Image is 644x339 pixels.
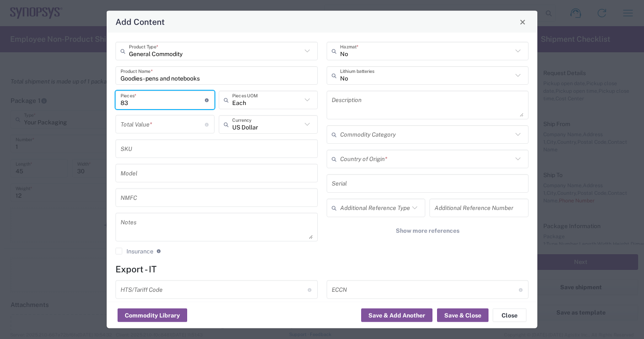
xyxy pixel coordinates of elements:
button: Close [493,309,526,322]
button: Close [517,16,529,28]
button: Commodity Library [118,309,187,322]
button: Save & Close [437,309,488,322]
h4: Export - IT [115,264,529,274]
span: Show more references [396,227,459,235]
h4: Add Content [115,16,165,28]
button: Save & Add Another [361,309,432,322]
label: Insurance [115,248,153,255]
